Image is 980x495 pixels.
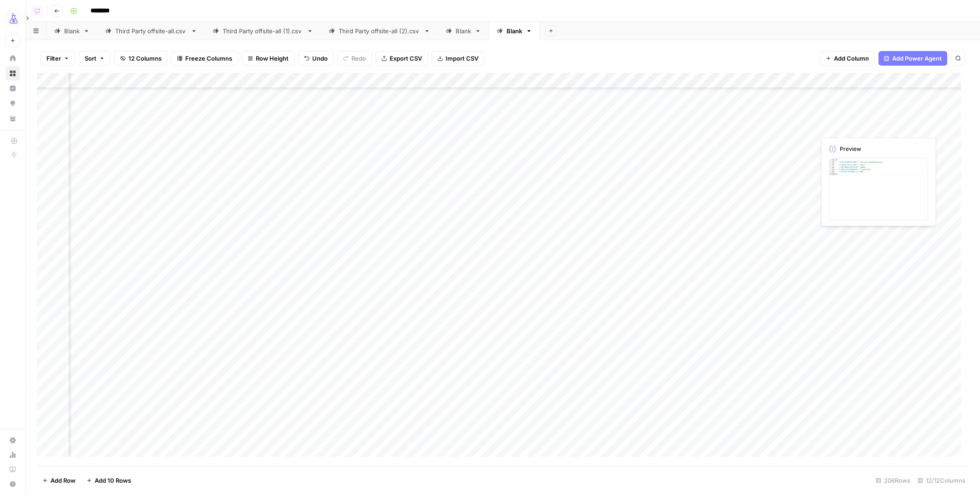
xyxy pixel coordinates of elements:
span: Add Row [51,476,76,485]
div: Third Party offsite-all.csv [115,26,187,36]
a: Insights [5,81,20,96]
button: Import CSV [432,51,484,66]
div: 7 [830,173,836,175]
span: Undo [312,54,328,63]
div: 1 [830,159,836,161]
button: Redo [337,51,372,66]
button: Workspace: AirOps Growth [5,7,20,30]
span: Export CSV [390,54,422,63]
button: 12 Columns [114,51,168,66]
span: Add Column [834,54,869,63]
a: Opportunities [5,96,20,111]
div: Blank [507,26,522,36]
a: Third Party offsite-all (2).csv [321,22,438,40]
div: 206 Rows [872,473,914,488]
div: Third Party offsite-all (2).csv [339,26,420,36]
span: 12 Columns [128,54,162,63]
span: Sort [85,54,96,63]
button: Add Row [37,473,81,488]
div: Blank [456,26,471,36]
div: 4 [830,166,836,168]
div: 3 [830,164,836,166]
div: 6 [830,170,836,173]
button: Sort [79,51,111,66]
a: Settings [5,433,20,448]
button: Add 10 Rows [81,473,137,488]
a: Blank [438,22,489,40]
button: Undo [298,51,334,66]
a: Third Party offsite-all (1).csv [205,22,321,40]
span: Add Power Agent [892,54,942,63]
span: Row Height [256,54,289,63]
a: Learning Hub [5,462,20,477]
div: 12/12 Columns [914,473,969,488]
span: Import CSV [446,54,478,63]
span: Toggle code folding, rows 1 through 7 [834,159,836,161]
button: Add Power Agent [878,51,947,66]
button: Filter [41,51,75,66]
img: AirOps Growth Logo [5,10,22,27]
div: 2 [830,161,836,163]
a: Your Data [5,111,20,126]
a: Home [5,51,20,66]
button: Row Height [242,51,295,66]
div: Blank [64,26,80,36]
div: Third Party offsite-all (1).csv [223,26,303,36]
span: Filter [46,54,61,63]
a: Third Party offsite-all.csv [97,22,205,40]
a: Blank [46,22,97,40]
button: Help + Support [5,477,20,491]
a: Usage [5,448,20,462]
span: Add 10 Rows [95,476,131,485]
a: Browse [5,66,20,81]
button: Freeze Columns [171,51,238,66]
a: Blank [489,22,540,40]
button: Export CSV [376,51,428,66]
span: Redo [351,54,366,63]
span: Freeze Columns [185,54,232,63]
button: Add Column [820,51,875,66]
div: 5 [830,168,836,170]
